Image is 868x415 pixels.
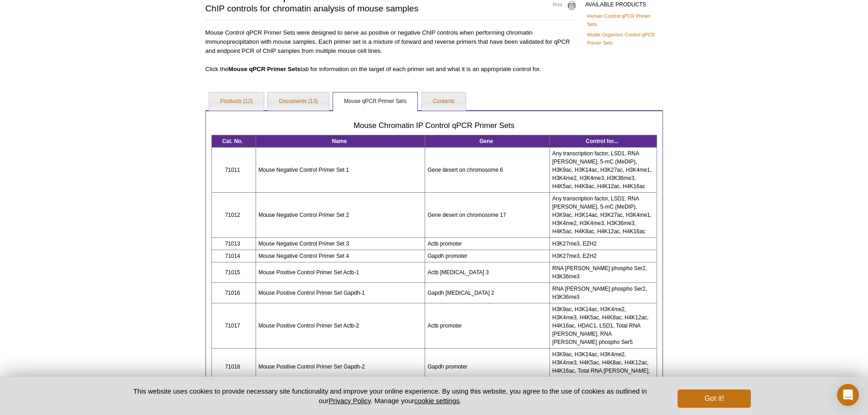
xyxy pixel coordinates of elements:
[209,92,264,111] a: Products (12)
[550,348,657,385] td: H3K9ac, H3K14ac, H3K4me2, H3K4me3, H4K5ac, H4K8ac, H4K12ac, H4K16ac, Total RNA [PERSON_NAME], RNA...
[425,283,550,303] td: Gapdh [MEDICAL_DATA] 2
[211,303,256,348] td: 71017
[211,148,256,193] td: 71011
[550,238,657,250] td: H3K27me3, EZH2
[256,250,425,262] td: Mouse Negative Control Primer Set 4
[211,238,256,250] td: 71013
[414,397,459,405] button: cookie settings
[256,148,425,193] td: Mouse Negative Control Primer Set 1
[256,262,425,283] td: Mouse Positive Control Primer Set Actb-1
[211,250,256,262] td: 71014
[550,193,657,238] td: Any transcription factor, LSD1, RNA [PERSON_NAME], 5-mC (MeDIP), H3K9ac, H3K14ac, H3K27ac, H3K4me...
[422,92,466,111] a: Contents
[542,1,576,11] a: Print
[211,348,256,385] td: 71018
[256,348,425,385] td: Mouse Positive Control Primer Set Gapdh-2
[205,65,576,74] p: Click the tab for information on the target of each primer set and what it is an appropriate cont...
[425,193,550,238] td: Gene desert on chromosome 17
[211,283,256,303] td: 71016
[587,31,661,47] a: Model Organism Control qPCR Primer Sets
[550,148,657,193] td: Any transcription factor, LSD1, RNA [PERSON_NAME], 5-mC (MeDIP), H3K9ac, H3K14ac, H3K27ac, H3K4me...
[550,283,657,303] td: RNA [PERSON_NAME] phospho Ser2, H3K36me3
[118,386,663,405] p: This website uses cookies to provide necessary site functionality and improve your online experie...
[329,397,370,405] a: Privacy Policy
[332,138,347,144] strong: Name
[425,148,550,193] td: Gene desert on chromosome 6
[256,283,425,303] td: Mouse Positive Control Primer Set Gapdh-1
[205,5,533,13] h2: ChIP controls for chromatin analysis of mouse samples
[222,138,243,144] strong: Cat. No.
[211,118,657,130] h3: Mouse Chromatin IP Control qPCR Primer Sets
[550,262,657,283] td: RNA [PERSON_NAME] phospho Ser2, H3K36me3
[837,384,859,406] div: Open Intercom Messenger
[205,26,576,56] p: Mouse Control qPCR Primer Sets were designed to serve as positive or negative ChIP controls when ...
[256,303,425,348] td: Mouse Positive Control Primer Set Actb-2
[268,92,329,111] a: Documents (13)
[211,193,256,238] td: 71012
[550,303,657,348] td: H3K9ac, H3K14ac, H3K4me2, H3K4me3, H4K5ac, H4K8ac, H4K12ac, H4K16ac, HDAC1, LSD1, Total RNA [PERS...
[256,193,425,238] td: Mouse Negative Control Primer Set 2
[228,66,300,72] b: Mouse qPCR Primer Sets
[550,250,657,262] td: H3K27me3, EZH2
[425,303,550,348] td: Actb promoter
[256,238,425,250] td: Mouse Negative Control Primer Set 3
[425,348,550,385] td: Gapdh promoter
[333,92,417,111] a: Mouse qPCR Primer Sets
[479,138,493,144] strong: Gene
[587,12,661,28] a: Human Control qPCR Primer Sets
[586,138,618,144] strong: Control for...
[425,250,550,262] td: Gapdh promoter
[211,262,256,283] td: 71015
[678,389,750,408] button: Got it!
[425,262,550,283] td: Actb [MEDICAL_DATA] 3
[425,238,550,250] td: Actb promoter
